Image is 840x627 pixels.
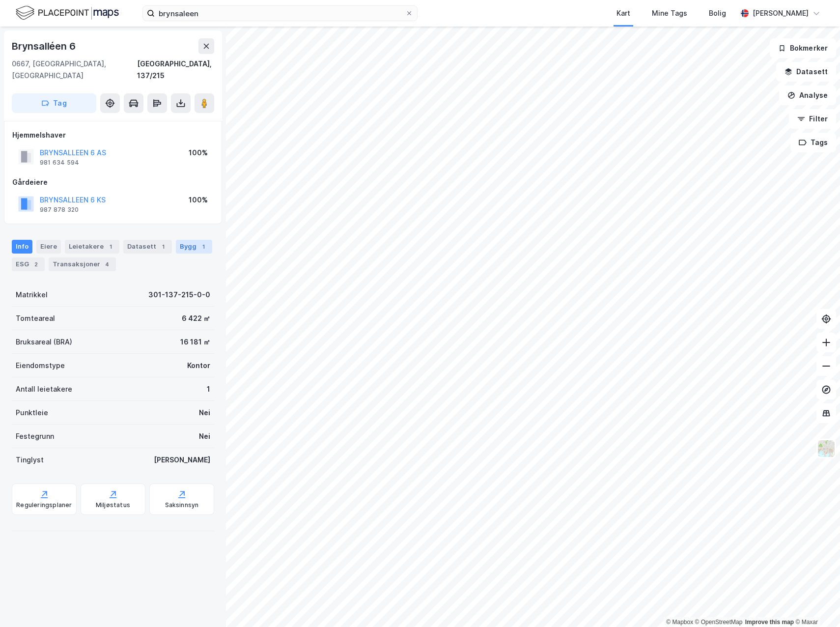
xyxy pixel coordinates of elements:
button: Analyse [779,85,836,105]
div: 1 [198,242,208,252]
div: Datasett [123,240,172,254]
a: OpenStreetMap [695,619,743,626]
a: Improve this map [745,619,794,626]
div: Saksinnsyn [165,501,199,509]
div: Eiere [36,240,61,254]
div: Punktleie [16,407,48,419]
div: Eiendomstype [16,360,65,371]
div: Kontrollprogram for chat [791,580,840,627]
div: Kontor [187,360,210,371]
div: 4 [102,259,112,269]
div: 987 878 320 [40,206,79,214]
div: 6 422 ㎡ [182,313,210,324]
div: Brynsalléen 6 [12,38,77,54]
div: 1 [106,242,115,252]
div: Tomteareal [16,313,55,324]
div: Kart [616,7,630,19]
div: 16 181 ㎡ [180,336,210,348]
div: Miljøstatus [96,501,130,509]
div: Nei [199,407,210,419]
div: Tinglyst [16,454,44,466]
div: [PERSON_NAME] [753,7,809,19]
button: Datasett [776,62,836,82]
div: Reguleringsplaner [16,501,72,509]
div: Transaksjoner [49,257,116,271]
div: 2 [31,259,41,269]
input: Søk på adresse, matrikkel, gårdeiere, leietakere eller personer [155,6,405,21]
img: logo.f888ab2527a4732fd821a326f86c7f29.svg [16,4,119,22]
div: Leietakere [65,240,119,254]
div: [GEOGRAPHIC_DATA], 137/215 [137,58,214,82]
div: 1 [207,383,210,395]
div: Bolig [709,7,726,19]
div: Festegrunn [16,430,54,442]
div: Mine Tags [652,7,687,19]
div: 100% [189,194,208,206]
div: Matrikkel [16,289,48,301]
button: Filter [789,109,836,129]
div: 100% [189,147,208,159]
div: Antall leietakere [16,383,72,395]
div: 301-137-215-0-0 [148,289,210,301]
div: Bygg [176,240,212,254]
button: Tag [12,93,96,113]
iframe: Chat Widget [791,580,840,627]
div: 981 634 594 [40,159,79,167]
div: [PERSON_NAME] [154,454,210,466]
a: Mapbox [666,619,693,626]
div: 1 [158,242,168,252]
div: 0667, [GEOGRAPHIC_DATA], [GEOGRAPHIC_DATA] [12,58,137,82]
img: Z [817,439,836,458]
button: Bokmerker [770,38,836,58]
div: ESG [12,257,45,271]
div: Nei [199,430,210,442]
button: Tags [790,133,836,152]
div: Gårdeiere [12,176,214,188]
div: Hjemmelshaver [12,129,214,141]
div: Bruksareal (BRA) [16,336,72,348]
div: Info [12,240,32,254]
